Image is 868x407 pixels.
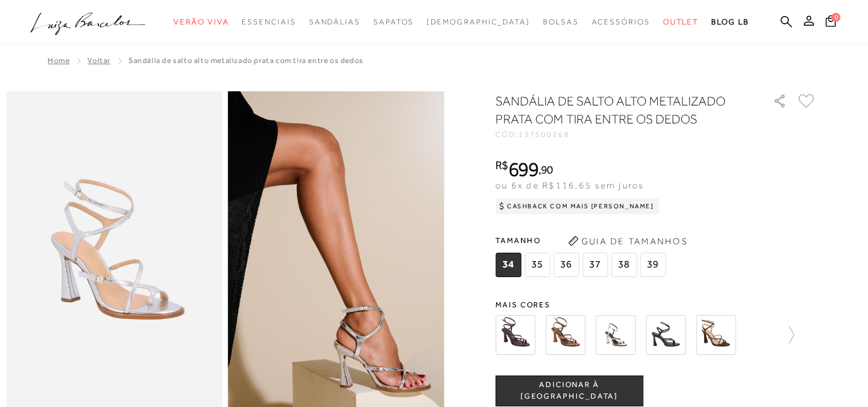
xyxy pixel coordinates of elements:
span: ADICIONAR À [GEOGRAPHIC_DATA] [496,379,642,402]
span: 38 [611,253,637,277]
a: noSubCategoriesText [543,10,579,34]
div: Cashback com Mais [PERSON_NAME] [495,199,659,214]
span: 34 [495,253,521,277]
i: R$ [495,159,508,171]
span: Essenciais [242,17,296,26]
a: Home [48,56,69,65]
img: SANDÁLIA DE MULTIPLAS TIRAS CRUZADAS EM COURO PRETO E SALTO ALTO FLARE [646,315,686,355]
span: Bolsas [543,17,579,26]
a: noSubCategoriesText [663,10,699,34]
a: noSubCategoriesText [242,10,296,34]
button: ADICIONAR À [GEOGRAPHIC_DATA] [495,375,643,406]
a: Voltar [87,56,111,65]
span: Sandálias [309,17,360,26]
span: 36 [553,253,579,277]
img: SANDÁLIA DE MULTIPLAS TIRAS CRUZADAS EM COURO CAFÉ E SALTO ALTO FLARE [495,315,535,355]
span: 37 [582,253,608,277]
a: noSubCategoriesText [592,10,650,34]
span: 137500268 [518,130,570,139]
span: 35 [524,253,550,277]
a: noSubCategoriesText [373,10,414,34]
span: Verão Viva [173,17,229,26]
i: , [538,164,553,176]
span: Mais cores [495,301,817,309]
button: 0 [822,14,840,32]
span: 90 [541,163,553,176]
span: ou 6x de R$116,65 sem juros [495,180,644,190]
a: noSubCategoriesText [427,10,530,34]
a: BLOG LB [711,10,748,34]
span: 0 [831,13,840,22]
img: SANDÁLIA DE MULTIPLAS TIRAS CRUZADAS EM COURO CARAMELO E SALTO ALTO FLARE [545,315,585,355]
span: 39 [640,253,666,277]
h1: SANDÁLIA DE SALTO ALTO METALIZADO PRATA COM TIRA ENTRE OS DEDOS [495,92,736,128]
span: Sapatos [373,17,414,26]
span: Tamanho [495,231,669,250]
a: noSubCategoriesText [173,10,229,34]
img: SANDÁLIA DE SALTO ALTO EM COURO CAFÉ COM TIRA ENTRE OS DEDOS [696,315,736,355]
span: Acessórios [592,17,650,26]
a: noSubCategoriesText [309,10,360,34]
span: 699 [508,158,538,181]
span: [DEMOGRAPHIC_DATA] [427,17,530,26]
span: BLOG LB [711,17,748,26]
img: SANDÁLIA DE MULTIPLAS TIRAS CRUZADAS EM COURO OFF WHITE E SALTO ALTO FLARE [596,315,635,355]
span: Outlet [663,17,699,26]
span: SANDÁLIA DE SALTO ALTO METALIZADO PRATA COM TIRA ENTRE OS DEDOS [128,56,364,65]
div: CÓD: [495,131,752,138]
button: Guia de Tamanhos [563,231,692,251]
